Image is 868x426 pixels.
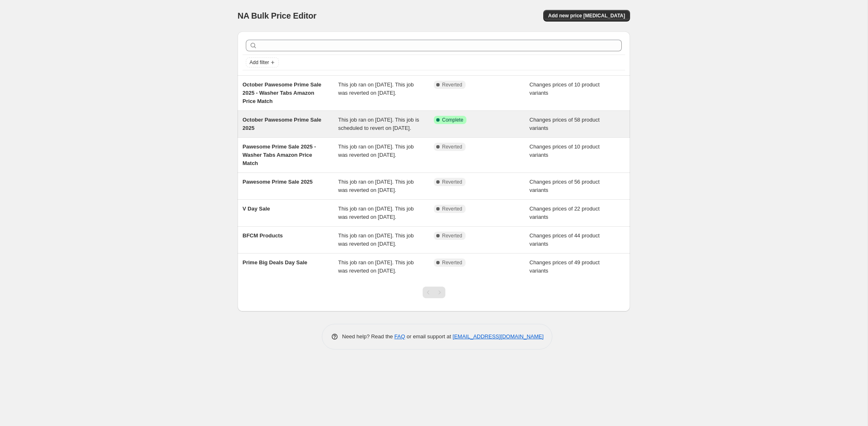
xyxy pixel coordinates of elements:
[530,232,600,247] span: Changes prices of 44 product variants
[246,57,279,67] button: Add filter
[530,81,600,96] span: Changes prices of 10 product variants
[442,117,463,123] span: Complete
[338,232,414,247] span: This job ran on [DATE]. This job was reverted on [DATE].
[243,144,316,166] span: Pawesome Prime Sale 2025 - Washer Tabs Amazon Price Match
[250,59,269,66] span: Add filter
[243,232,283,239] span: BFCM Products
[243,81,321,104] span: October Pawesome Prime Sale 2025 - Washer Tabs Amazon Price Match
[243,206,270,212] span: V Day Sale
[543,10,630,22] button: Add new price [MEDICAL_DATA]
[338,259,414,274] span: This job ran on [DATE]. This job was reverted on [DATE].
[530,144,600,158] span: Changes prices of 10 product variants
[395,333,405,340] a: FAQ
[548,12,625,19] span: Add new price [MEDICAL_DATA]
[442,179,462,185] span: Reverted
[338,179,414,193] span: This job ran on [DATE]. This job was reverted on [DATE].
[243,117,321,131] span: October Pawesome Prime Sale 2025
[442,81,462,88] span: Reverted
[338,144,414,158] span: This job ran on [DATE]. This job was reverted on [DATE].
[243,259,307,266] span: Prime Big Deals Day Sale
[530,259,600,274] span: Changes prices of 49 product variants
[453,333,544,340] a: [EMAIL_ADDRESS][DOMAIN_NAME]
[423,287,445,298] nav: Pagination
[530,179,600,193] span: Changes prices of 56 product variants
[442,232,462,239] span: Reverted
[530,206,600,220] span: Changes prices of 22 product variants
[530,117,600,131] span: Changes prices of 58 product variants
[238,11,316,20] span: NA Bulk Price Editor
[338,117,419,131] span: This job ran on [DATE]. This job is scheduled to revert on [DATE].
[338,81,414,96] span: This job ran on [DATE]. This job was reverted on [DATE].
[342,333,395,340] span: Need help? Read the
[442,144,462,150] span: Reverted
[442,259,462,266] span: Reverted
[338,206,414,220] span: This job ran on [DATE]. This job was reverted on [DATE].
[243,179,313,185] span: Pawesome Prime Sale 2025
[442,206,462,212] span: Reverted
[405,333,453,340] span: or email support at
